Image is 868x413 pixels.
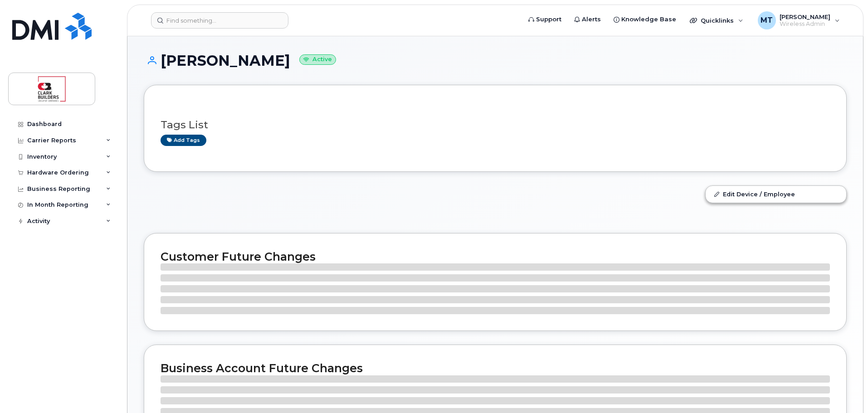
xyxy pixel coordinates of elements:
h1: [PERSON_NAME] [144,53,847,68]
h2: Business Account Future Changes [161,361,830,375]
a: Edit Device / Employee [706,186,846,202]
small: Active [299,54,336,65]
a: Add tags [161,135,206,146]
h2: Customer Future Changes [161,250,830,263]
h3: Tags List [161,119,830,131]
